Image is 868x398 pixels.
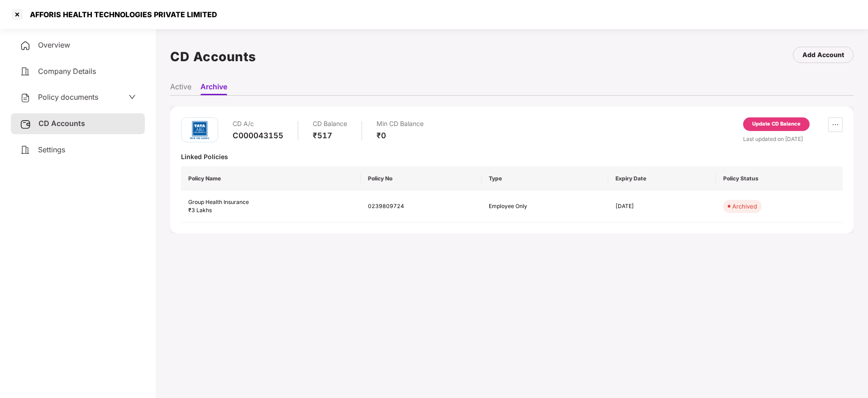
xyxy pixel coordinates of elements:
[377,117,424,131] div: Min CD Balance
[743,135,843,143] div: Last updated on [DATE]
[489,202,588,211] div: Employee Only
[170,82,191,95] li: Active
[38,119,85,128] span: CD Accounts
[188,207,212,214] span: ₹3 Lakhs
[377,131,424,141] div: ₹0
[38,40,70,49] span: Overview
[20,92,31,103] img: svg+xml;base64,PHN2ZyB4bWxucz0iaHR0cDovL3d3dy53My5vcmcvMjAwMC9zdmciIHdpZHRoPSIyNCIgaGVpZ2h0PSIyNC...
[482,166,608,191] th: Type
[802,50,844,60] div: Add Account
[186,116,213,144] img: tatag.png
[181,166,361,191] th: Policy Name
[313,117,347,131] div: CD Balance
[313,131,347,141] div: ₹517
[828,117,843,132] button: ellipsis
[829,121,842,128] span: ellipsis
[24,10,217,19] div: AFFORIS HEALTH TECHNOLOGIES PRIVATE LIMITED
[608,166,716,191] th: Expiry Date
[716,166,843,191] th: Policy Status
[20,66,31,77] img: svg+xml;base64,PHN2ZyB4bWxucz0iaHR0cDovL3d3dy53My5vcmcvMjAwMC9zdmciIHdpZHRoPSIyNCIgaGVpZ2h0PSIyNC...
[170,47,256,67] h1: CD Accounts
[20,40,31,51] img: svg+xml;base64,PHN2ZyB4bWxucz0iaHR0cDovL3d3dy53My5vcmcvMjAwMC9zdmciIHdpZHRoPSIyNCIgaGVpZ2h0PSIyNC...
[233,131,283,141] div: C000043155
[20,145,31,155] img: svg+xml;base64,PHN2ZyB4bWxucz0iaHR0cDovL3d3dy53My5vcmcvMjAwMC9zdmciIHdpZHRoPSIyNCIgaGVpZ2h0PSIyNC...
[38,145,65,154] span: Settings
[38,92,98,102] span: Policy documents
[233,117,283,131] div: CD A/c
[200,82,227,95] li: Archive
[732,202,757,211] div: Archived
[181,152,843,161] div: Linked Policies
[20,119,31,130] img: svg+xml;base64,PHN2ZyB3aWR0aD0iMjUiIGhlaWdodD0iMjQiIHZpZXdCb3g9IjAgMCAyNSAyNCIgZmlsbD0ibm9uZSIgeG...
[752,120,801,128] div: Update CD Balance
[361,191,482,223] td: 0239809724
[129,93,136,101] span: down
[608,191,716,223] td: [DATE]
[38,67,96,76] span: Company Details
[361,166,482,191] th: Policy No
[188,198,353,207] div: Group Health Insurance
